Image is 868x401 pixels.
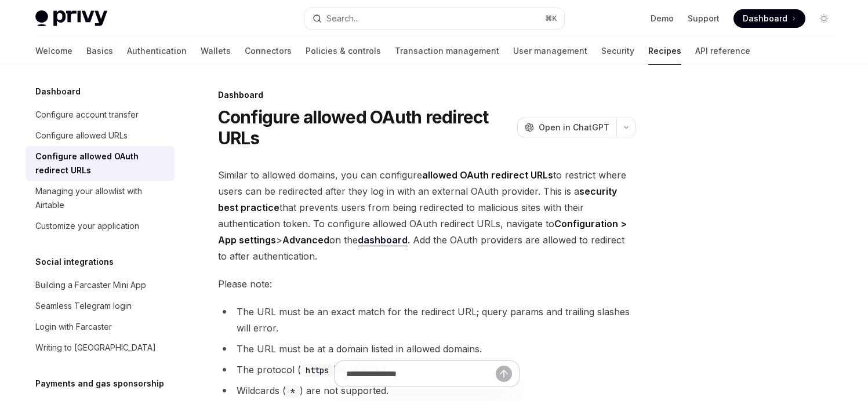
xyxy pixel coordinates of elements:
a: Connectors [245,37,292,65]
a: Wallets [201,37,231,65]
button: Open in ChatGPT [517,118,616,137]
div: Configure allowed URLs [35,129,128,143]
h1: Configure allowed OAuth redirect URLs [218,107,513,148]
a: Demo [651,13,674,24]
a: API reference [695,37,750,65]
a: Dashboard [733,9,805,28]
span: ⌘ K [545,14,557,23]
a: Configure allowed URLs [26,125,175,146]
div: Configure account transfer [35,108,139,122]
h5: Dashboard [35,85,81,99]
a: Basics [86,37,113,65]
strong: security best practice [218,185,617,213]
a: Customize your application [26,216,175,236]
a: Security [601,37,634,65]
a: Policies & controls [306,37,381,65]
a: Building a Farcaster Mini App [26,275,175,296]
div: Seamless Telegram login [35,299,132,313]
a: Configure allowed OAuth redirect URLs [26,146,175,181]
strong: allowed OAuth redirect URLs [422,169,553,181]
a: Configure account transfer [26,104,175,125]
a: Welcome [35,37,72,65]
div: Building a Farcaster Mini App [35,278,146,292]
a: Writing to [GEOGRAPHIC_DATA] [26,337,175,358]
div: Configure allowed OAuth redirect URLs [35,150,168,177]
a: Seamless Telegram login [26,296,175,316]
strong: Advanced [282,234,329,246]
li: The URL must be at a domain listed in allowed domains. [218,341,636,357]
a: Support [688,13,720,24]
h5: Payments and gas sponsorship [35,377,164,391]
a: Managing your allowlist with Airtable [26,181,175,216]
a: User management [513,37,587,65]
img: light logo [35,10,107,27]
div: Search... [326,12,359,25]
input: Ask a question... [346,361,496,387]
div: Dashboard [218,89,636,101]
div: Customize your application [35,219,139,233]
span: Similar to allowed domains, you can configure to restrict where users can be redirected after the... [218,167,636,264]
button: Toggle dark mode [815,9,833,28]
div: Writing to [GEOGRAPHIC_DATA] [35,341,156,355]
button: Send message [496,366,512,382]
li: The URL must be an exact match for the redirect URL; query params and trailing slashes will error. [218,304,636,336]
div: Login with Farcaster [35,320,112,334]
a: Transaction management [395,37,499,65]
button: Open search [304,8,564,29]
a: Login with Farcaster [26,316,175,337]
a: Recipes [648,37,681,65]
h5: Social integrations [35,255,114,269]
span: Open in ChatGPT [539,122,609,133]
span: Please note: [218,276,636,292]
a: Authentication [127,37,187,65]
a: dashboard [358,234,408,246]
div: Managing your allowlist with Airtable [35,184,168,212]
span: Dashboard [743,13,787,24]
